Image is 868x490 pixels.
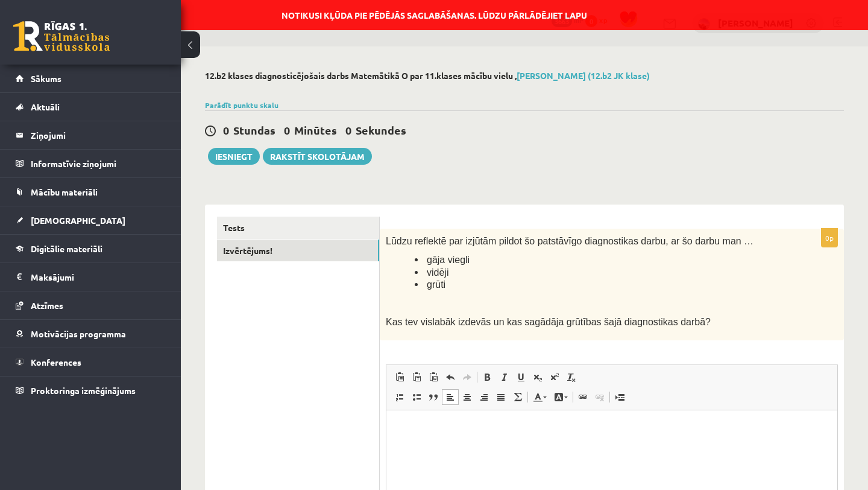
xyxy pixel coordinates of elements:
a: [DEMOGRAPHIC_DATA] [16,206,166,234]
span: grūti [427,279,445,290]
span: Konferences [31,357,81,367]
p: 0p [821,228,838,247]
a: Align Left [442,389,459,405]
span: Lūdzu reflektē par izjūtām pildot šo patstāvīgo diagnostikas darbu, ar šo darbu man … [386,236,753,246]
a: Konferences [16,348,166,376]
a: Bold (⌘+B) [479,369,495,385]
span: Sekundes [356,123,406,137]
span: 0 [284,123,290,137]
span: Aktuāli [31,101,60,112]
a: Text Colour [529,389,550,405]
span: Kas tev vislabāk izdevās un kas sagādāja grūtības šajā diagnostikas darbā? [386,317,711,327]
a: Parādīt punktu skalu [205,100,278,110]
span: 0 [345,123,351,137]
a: Justify [492,389,509,405]
a: Align Right [476,389,492,405]
a: Undo (⌘+Z) [442,369,459,385]
a: Informatīvie ziņojumi [16,150,166,177]
a: Atzīmes [16,291,166,319]
a: [PERSON_NAME] (12.b2 JK klase) [517,70,650,81]
a: Block Quote [425,389,442,405]
span: Sākums [31,73,61,84]
a: Italic (⌘+I) [495,369,512,385]
a: Paste from Word [425,369,442,385]
a: Remove Format [563,369,580,385]
h2: 12.b2 klases diagnosticējošais darbs Matemātikā O par 11.klases mācību vielu , [205,71,844,81]
span: gāja viegli [427,255,470,265]
a: Superscript [546,369,563,385]
a: Underline (⌘+U) [512,369,529,385]
span: Digitālie materiāli [31,243,102,254]
a: Rīgas 1. Tālmācības vidusskola [13,21,110,51]
span: Atzīmes [31,300,63,311]
a: Insert/Remove Numbered List [391,389,408,405]
a: Subscript [529,369,546,385]
a: Link (⌘+K) [574,389,591,405]
a: Proktoringa izmēģinājums [16,377,166,404]
legend: Maksājumi [31,263,166,291]
span: Proktoringa izmēģinājums [31,385,136,396]
a: Rakstīt skolotājam [263,148,372,165]
span: Minūtes [294,123,337,137]
a: Maksājumi [16,263,166,291]
a: Digitālie materiāli [16,235,166,262]
a: Insert/Remove Bulleted List [408,389,425,405]
button: Iesniegt [208,148,260,165]
a: Aktuāli [16,93,166,121]
legend: Ziņojumi [31,121,166,149]
a: Math [509,389,526,405]
legend: Informatīvie ziņojumi [31,150,166,177]
a: Motivācijas programma [16,320,166,348]
a: Mācību materiāli [16,178,166,206]
a: Unlink [591,389,608,405]
a: Izvērtējums! [217,240,379,262]
a: Centre [459,389,476,405]
span: [DEMOGRAPHIC_DATA] [31,215,125,226]
span: vidēji [427,267,448,278]
a: Insert Page Break for Printing [611,389,628,405]
a: Paste as plain text (⌘+⇧+V) [408,369,425,385]
span: Mācību materiāli [31,186,98,197]
span: 0 [223,123,229,137]
a: Tests [217,217,379,239]
a: Redo (⌘+Y) [459,369,476,385]
a: Background Colour [550,389,571,405]
a: Ziņojumi [16,121,166,149]
a: Sākums [16,65,166,92]
span: Motivācijas programma [31,328,126,339]
a: Paste (⌘+V) [391,369,408,385]
span: Stundas [233,123,275,137]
